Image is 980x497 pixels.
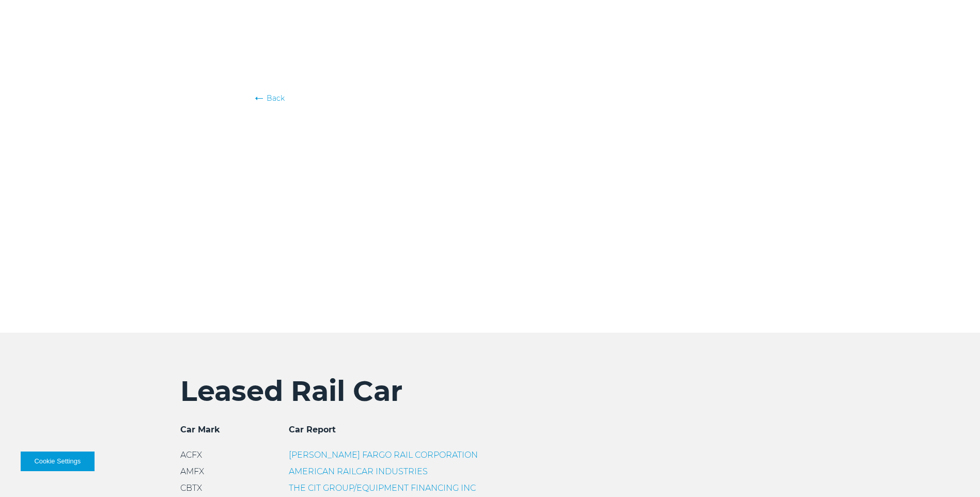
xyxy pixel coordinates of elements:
a: THE CIT GROUP/EQUIPMENT FINANCING INC [289,483,476,493]
a: Back [255,93,725,103]
span: ACFX [180,450,202,460]
span: AMFX [180,467,204,476]
button: Cookie Settings [21,452,95,471]
span: CBTX [180,483,202,493]
a: AMERICAN RAILCAR INDUSTRIES [289,467,428,476]
a: [PERSON_NAME] FARGO RAIL CORPORATION [289,450,478,460]
span: Car Report [289,425,336,434]
h2: Leased Rail Car [180,374,800,408]
span: Car Mark [180,425,220,434]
